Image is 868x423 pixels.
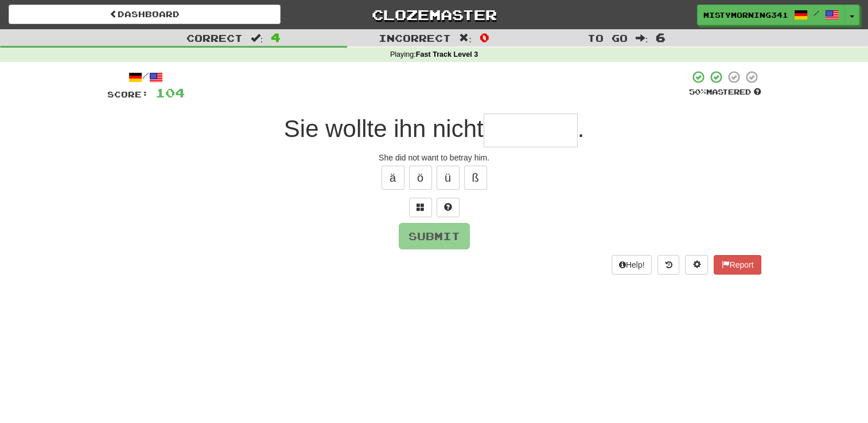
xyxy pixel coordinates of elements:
div: She did not want to betray him. [107,152,761,163]
span: Correct [186,32,243,44]
button: Report [714,255,761,275]
button: Single letter hint - you only get 1 per sentence and score half the points! alt+h [437,198,460,217]
button: ö [409,166,432,190]
span: MistyMorning3416 [703,10,788,20]
button: Submit [399,223,470,249]
span: : [636,33,648,43]
a: Dashboard [9,5,281,24]
button: Help! [612,255,652,275]
span: : [459,33,472,43]
span: To go [587,32,628,44]
span: . [578,115,585,142]
button: Switch sentence to multiple choice alt+p [409,198,432,217]
div: Mastered [689,87,761,97]
button: ü [437,166,460,190]
button: ß [464,166,487,190]
span: Sie wollte ihn nicht [284,115,484,142]
span: 6 [656,30,665,44]
span: 50 % [689,87,706,96]
span: / [813,9,819,17]
span: 0 [480,30,489,44]
div: / [107,70,185,84]
strong: Fast Track Level 3 [416,50,478,58]
a: Clozemaster [298,5,570,25]
a: MistyMorning3416 / [697,5,845,25]
span: 4 [271,30,281,44]
span: : [251,33,263,43]
span: Score: [107,89,149,99]
span: Incorrect [379,32,451,44]
button: Round history (alt+y) [657,255,679,275]
span: 104 [155,85,185,100]
button: ä [382,166,404,190]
